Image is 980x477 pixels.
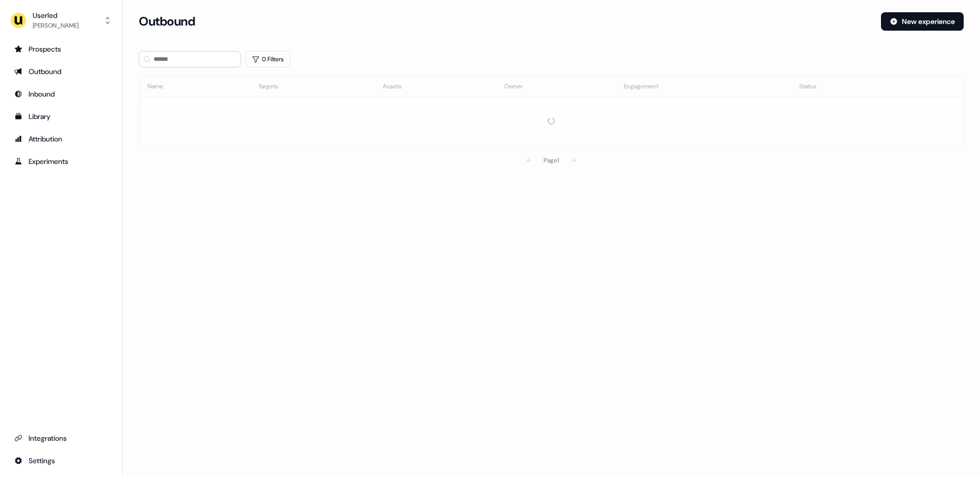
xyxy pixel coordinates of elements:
a: Go to prospects [8,41,114,57]
a: Go to integrations [8,452,114,469]
a: Go to integrations [8,430,114,446]
div: Experiments [14,156,108,166]
a: Go to templates [8,108,114,125]
button: New experience [881,12,964,31]
h3: Outbound [139,14,195,29]
div: Inbound [14,89,108,99]
div: Userled [33,10,79,20]
a: Go to Inbound [8,86,114,102]
div: Library [14,111,108,122]
button: 0 Filters [245,51,290,67]
div: Integrations [14,433,108,443]
button: Userled[PERSON_NAME] [8,8,114,33]
div: Attribution [14,134,108,144]
a: Go to attribution [8,131,114,147]
div: Settings [14,456,108,466]
a: Go to outbound experience [8,63,114,80]
div: Outbound [14,66,108,77]
a: Go to experiments [8,153,114,170]
div: [PERSON_NAME] [33,20,79,31]
div: Prospects [14,44,108,54]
